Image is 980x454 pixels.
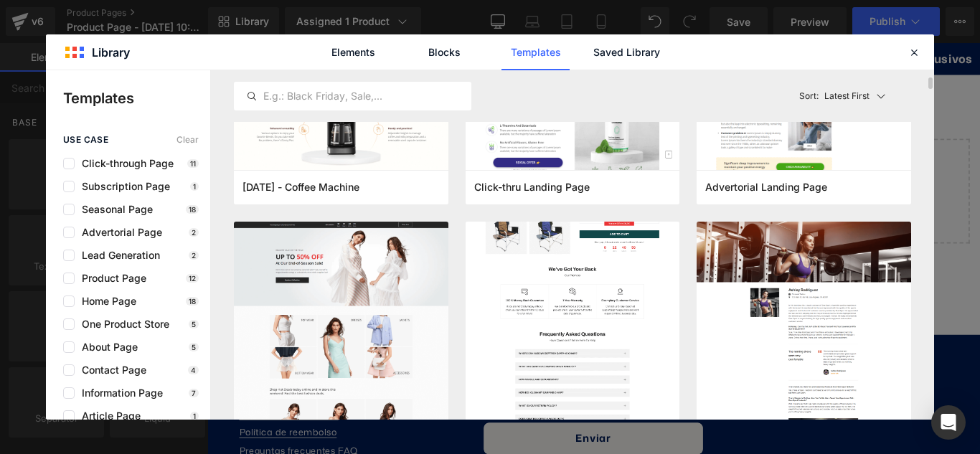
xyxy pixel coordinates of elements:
span: About Page [75,341,138,353]
p: Envio Gratis [542,11,624,24]
span: Home Page [75,295,136,307]
span: Clear [176,135,199,145]
span: Advertorial Page [75,227,162,238]
span: Information Page [75,387,163,399]
span: Click-through Page [75,158,174,169]
span: Article Page [75,410,141,422]
a: Política de envío [36,387,118,405]
span: use case [63,135,108,145]
p: or Drag & Drop elements from left sidebar [34,181,834,191]
a: Add Single Section [440,141,569,170]
p: Paga Al Recibir [369,11,471,24]
p: Latest First [824,90,870,103]
h2: Menú Principal [36,351,282,372]
span: Lead Generation [75,250,160,261]
span: Click-thru Landing Page [474,181,590,194]
p: 4 [188,366,199,374]
a: Política de reembolso [36,428,146,446]
span: Advertorial Landing Page [705,181,827,194]
input: Correo electrónico [311,387,556,419]
span: Thanksgiving - Coffee Machine [242,181,359,194]
p: Templates [63,88,210,109]
div: Open Intercom Messenger [931,405,966,440]
a: Política de privacidad [36,408,147,426]
p: 1 [190,182,199,191]
a: Explore Blocks [299,141,428,170]
span: Product Page [75,273,146,284]
span: Sort: [799,91,819,101]
span: One Product Store [75,318,169,330]
p: 2 [189,251,199,260]
button: Latest FirstSort:Latest First [793,82,912,110]
p: Descuentos Exclusivos [143,11,298,24]
p: 1 [190,412,199,420]
a: Saved Library [593,34,661,70]
span: Contact Page [75,364,146,376]
p: 5 [189,320,199,328]
p: Descuentos Exclusivos [696,11,850,24]
p: 7 [189,389,199,397]
a: Templates [501,34,570,70]
input: E.g.: Black Friday, Sale,... [235,88,471,105]
span: Subscription Page [75,181,170,192]
p: 18 [186,205,199,214]
p: 12 [186,274,199,283]
p: 11 [187,159,199,168]
p: 2 [189,228,199,237]
a: Blocks [410,34,479,70]
h2: Suscribete! [311,351,557,372]
span: Seasonal Page [75,204,153,215]
a: Elements [319,34,387,70]
p: 5 [189,343,199,351]
p: 18 [186,297,199,306]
